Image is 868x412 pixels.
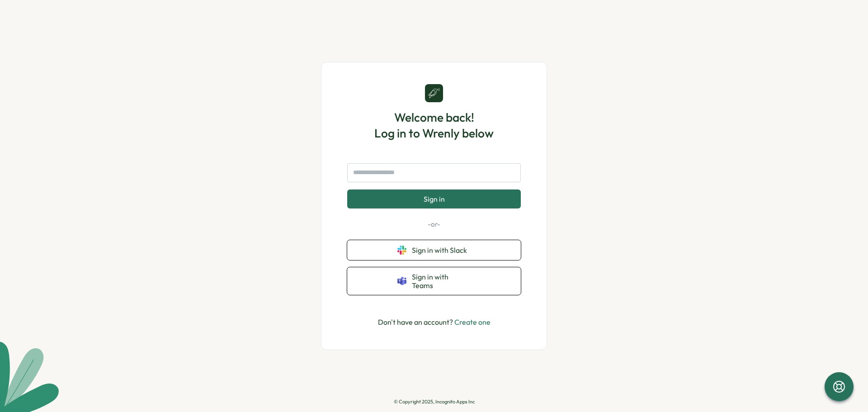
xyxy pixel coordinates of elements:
[412,246,471,254] span: Sign in with Slack
[378,317,491,328] p: Don't have an account?
[347,267,521,295] button: Sign in with Teams
[347,219,521,229] p: -or-
[347,240,521,260] button: Sign in with Slack
[424,195,445,203] span: Sign in
[412,273,471,289] span: Sign in with Teams
[347,189,521,208] button: Sign in
[394,399,475,405] p: © Copyright 2025, Incognito Apps Inc
[454,317,491,327] a: Create one
[374,109,494,141] h1: Welcome back! Log in to Wrenly below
